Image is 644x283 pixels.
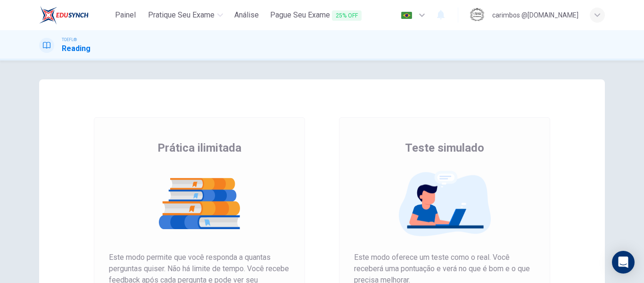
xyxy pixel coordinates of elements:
[270,9,362,21] span: Pague Seu Exame
[231,7,263,24] button: Análise
[234,9,259,21] span: Análise
[144,7,227,24] button: Pratique seu exame
[612,251,635,274] div: Open Intercom Messenger
[492,9,578,21] div: carimbos @[DOMAIN_NAME]
[231,7,263,24] a: Análise
[115,9,136,21] span: Painel
[39,6,89,25] img: EduSynch logo
[157,140,241,155] span: Prática ilimitada
[332,10,362,21] span: 25% OFF
[470,8,485,23] img: Profile picture
[62,36,77,43] span: TOEFL®
[110,7,140,24] button: Painel
[401,12,413,19] img: pt
[62,43,91,54] h1: Reading
[266,7,365,24] button: Pague Seu Exame25% OFF
[39,6,110,25] a: EduSynch logo
[148,9,215,21] span: Pratique seu exame
[405,140,484,155] span: Teste simulado
[110,7,140,24] a: Painel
